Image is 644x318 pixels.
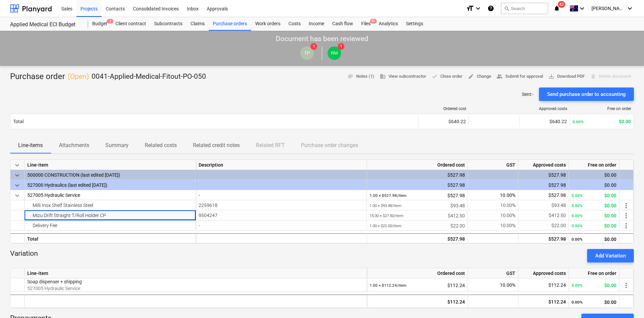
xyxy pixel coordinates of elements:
small: 0.00% [572,213,583,218]
span: keyboard_arrow_down [13,161,21,169]
div: $640.22 [421,119,466,124]
button: Change [465,71,494,82]
span: 1 [107,19,113,24]
button: Close order [429,71,465,82]
div: $0.00 [572,295,616,309]
div: $0.00 [572,190,616,201]
span: 42 [558,1,565,8]
div: 10.00% [468,220,518,231]
button: Submit for approval [494,71,546,82]
div: Budget [88,17,111,31]
div: Chat Widget [610,286,644,318]
div: Total [13,119,24,124]
button: Search [501,3,548,14]
div: Applied Medical ECI Budget [10,21,80,28]
div: $0.00 [572,210,616,221]
div: $0.00 [572,180,616,190]
small: 0.00% [572,283,583,288]
div: GST [468,268,518,278]
span: people_alt [497,73,503,79]
div: $0.00 [572,220,616,231]
div: Mizu Drift Straight T/Roll Holder CP [27,210,193,220]
div: $412.50 [521,210,566,220]
span: keyboard_arrow_down [13,191,21,200]
span: more_vert [622,212,630,220]
small: 0.00% [572,300,583,305]
div: $527.98 [370,234,465,244]
p: Summary [105,141,129,149]
small: 1.00 × $93.48 / item [370,203,401,208]
span: search [504,6,509,11]
div: Subcontracts [150,17,187,31]
div: Ordered cost [421,106,466,111]
i: format_size [466,4,474,12]
div: Free on order [569,160,619,170]
span: more_vert [622,281,630,289]
div: 10.00% [468,210,518,220]
div: $527.98 [521,180,566,190]
div: Ordered cost [367,268,468,278]
a: Costs [284,17,305,31]
i: keyboard_arrow_down [626,4,634,12]
div: Line-item [25,268,367,278]
div: Delivery Fee [27,220,193,230]
div: $527.98 [370,170,465,180]
small: 0.00% [572,223,583,228]
a: Settings [402,17,427,31]
a: Claims [187,17,209,31]
div: Rowan MacDonald [328,46,341,60]
span: TP [304,50,310,56]
a: Budget1 [88,17,111,31]
div: $527.98 [521,170,566,180]
div: $0.00 [572,170,616,180]
div: 10.00% [468,200,518,210]
div: $0.00 [572,278,616,292]
div: Approved costs [518,268,569,278]
p: 0041-Applied-Medical-Fitout-PO-050 [92,72,206,81]
p: Variation [10,249,38,262]
div: 10.00% [468,190,518,200]
div: $112.24 [370,278,465,292]
span: RM [331,50,338,56]
small: 1.00 × $22.00 / item [370,223,401,228]
small: 0.00% [572,193,583,198]
span: Download PDF [548,73,585,80]
div: 527000 Hydraulics (last edited 12 May 2025) [27,180,193,190]
div: $93.48 [521,200,566,210]
span: keyboard_arrow_down [13,181,21,189]
div: 500000 CONSTRUCTION (last edited 12 May 2025) [27,170,193,180]
div: Description [196,160,367,170]
div: - [199,220,364,231]
span: Notes (1) [347,73,374,80]
small: 1.00 × $527.98 / item [370,193,406,198]
p: Related credit notes [193,141,240,149]
a: Cash flow [328,17,357,31]
small: 0.00% [572,203,583,208]
p: Attachments [59,141,89,149]
div: Files [357,17,375,31]
button: Download PDF [546,71,587,82]
div: GST [468,160,518,170]
div: $412.50 [370,210,465,221]
a: Client contract [111,17,150,31]
div: - [199,190,364,200]
div: 10.00% [468,278,518,292]
span: business [380,73,386,79]
div: Ordered cost [367,160,468,170]
span: 1 [310,43,317,50]
span: 9+ [370,19,377,24]
div: $0.00 [572,200,616,211]
span: 527005 Hydraulic Service [27,286,80,291]
div: Free on order [569,268,619,278]
span: more_vert [622,202,630,210]
i: keyboard_arrow_down [474,4,482,12]
div: Total [25,233,196,243]
div: Add Variation [595,251,626,260]
span: Submit for approval [497,73,543,80]
small: 15.00 × $27.50 / item [370,213,403,218]
span: done [432,73,438,79]
div: Tejas Pawar [300,46,314,60]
